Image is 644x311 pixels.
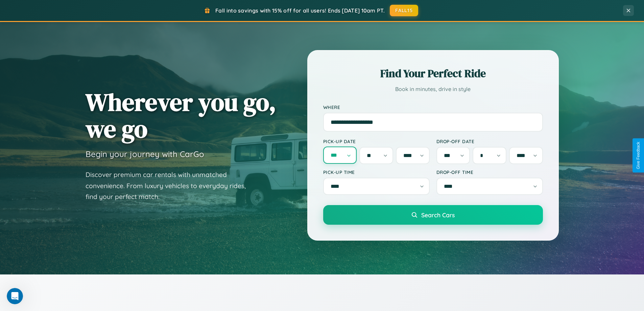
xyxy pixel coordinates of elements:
[323,84,543,94] p: Book in minutes, drive in style
[323,138,430,144] label: Pick-up Date
[323,169,430,175] label: Pick-up Time
[390,5,418,16] button: FALL15
[323,205,543,225] button: Search Cars
[323,104,543,110] label: Where
[86,149,204,159] h3: Begin your journey with CarGo
[636,142,641,169] div: Give Feedback
[215,7,385,14] span: Fall into savings with 15% off for all users! Ends [DATE] 10am PT.
[421,211,455,219] span: Search Cars
[436,138,543,144] label: Drop-off Date
[86,169,255,202] p: Discover premium car rentals with unmatched convenience. From luxury vehicles to everyday rides, ...
[7,288,23,304] iframe: Intercom live chat
[323,66,543,81] h2: Find Your Perfect Ride
[86,89,276,142] h1: Wherever you go, we go
[436,169,543,175] label: Drop-off Time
